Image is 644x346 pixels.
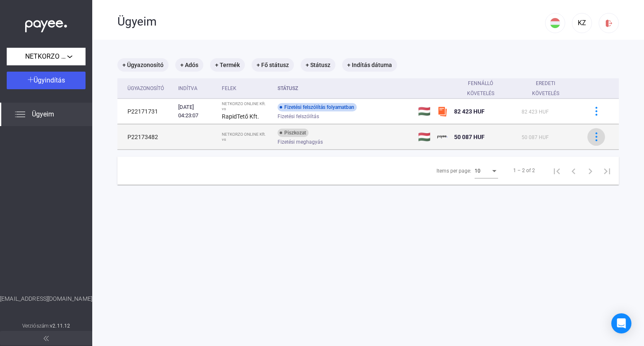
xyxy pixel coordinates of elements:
[34,76,65,84] span: Ügyindítás
[44,336,49,341] img: arrow-double-left-grey.svg
[522,134,549,140] span: 50 087 HUF
[415,124,434,150] td: 🇭🇺
[605,19,613,28] img: logout-red
[301,58,335,72] mat-chip: + Státusz
[592,107,601,116] img: more-blue
[454,78,515,98] div: Fennálló követelés
[7,72,86,89] button: Ügyindítás
[513,165,535,176] div: 1 – 2 of 2
[415,99,434,124] td: 🇭🇺
[15,109,25,119] img: list.svg
[175,58,203,72] mat-chip: + Adós
[545,13,565,33] button: HU
[592,132,601,141] img: more-blue
[278,137,323,147] span: Fizetési meghagyás
[222,132,271,142] div: NETKORZO ONLINE Kft. vs
[454,78,508,98] div: Fennálló követelés
[222,113,259,120] strong: RapidTető Kft.
[274,78,415,99] th: Státusz
[117,99,175,124] td: P22171731
[127,83,171,93] div: Ügyazonosító
[178,103,215,120] div: [DATE] 04:23:07
[575,18,589,28] div: KZ
[599,162,615,179] button: Last page
[548,162,565,179] button: First page
[582,162,599,179] button: Next page
[32,109,54,119] span: Ügyeim
[522,109,549,115] span: 82 423 HUF
[278,103,357,111] div: Fizetési felszólítás folyamatban
[25,52,67,62] span: NETKORZO ONLINE Kft.
[611,313,631,333] div: Open Intercom Messenger
[222,83,236,93] div: Felek
[437,106,447,116] img: szamlazzhu-mini
[117,124,175,150] td: P22173482
[278,129,309,137] div: Piszkozat
[28,77,34,83] img: plus-white.svg
[222,101,271,111] div: NETKORZO ONLINE Kft. vs
[599,13,619,33] button: logout-red
[50,323,70,329] strong: v2.11.12
[178,83,197,93] div: Indítva
[550,18,560,28] img: HU
[475,165,498,176] mat-select: Items per page:
[475,168,480,174] span: 10
[437,132,447,142] img: payee-logo
[25,15,67,33] img: white-payee-white-dot.svg
[117,58,169,72] mat-chip: + Ügyazonosító
[522,78,577,98] div: Eredeti követelés
[522,78,569,98] div: Eredeti követelés
[454,134,485,140] span: 50 087 HUF
[454,108,485,115] span: 82 423 HUF
[587,103,605,120] button: more-blue
[436,166,471,176] div: Items per page:
[572,13,592,33] button: KZ
[222,83,271,93] div: Felek
[127,83,164,93] div: Ügyazonosító
[342,58,397,72] mat-chip: + Indítás dátuma
[565,162,582,179] button: Previous page
[117,15,545,29] div: Ügyeim
[278,111,319,121] span: Fizetési felszólítás
[587,128,605,146] button: more-blue
[178,83,215,93] div: Indítva
[7,48,86,65] button: NETKORZO ONLINE Kft.
[210,58,245,72] mat-chip: + Termék
[252,58,294,72] mat-chip: + Fő státusz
